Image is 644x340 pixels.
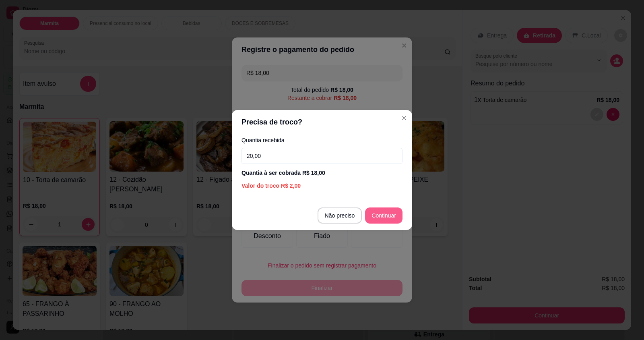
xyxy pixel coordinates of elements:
[398,112,411,124] button: Close
[242,169,402,177] div: Quantia à ser cobrada R$ 18,00
[242,137,402,143] label: Quantia recebida
[242,182,402,190] div: Valor do troco R$ 2,00
[318,207,362,224] button: Não preciso
[365,207,402,224] button: Continuar
[232,110,412,134] header: Precisa de troco?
